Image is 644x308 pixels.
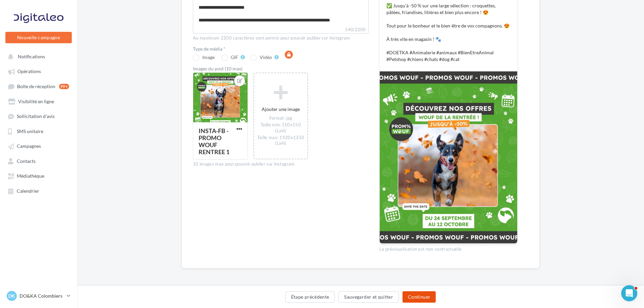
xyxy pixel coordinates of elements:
[4,125,73,137] a: SMS unitaire
[17,128,43,134] span: SMS unitaire
[621,285,637,301] iframe: Intercom live chat
[285,291,335,303] button: Étape précédente
[379,244,518,252] div: La prévisualisation est non-contractuelle
[4,140,73,152] a: Campagnes
[4,170,73,182] a: Médiathèque
[18,99,54,104] span: Visibilité en ligne
[4,155,73,167] a: Contacts
[193,26,369,34] label: 540/2200
[4,110,73,122] a: Sollicitation d'avis
[5,290,72,302] a: DK DO&KA Colombiers
[17,158,36,164] span: Contacts
[338,291,399,303] button: Sauvegarder et quitter
[8,293,15,299] span: DK
[17,69,41,74] span: Opérations
[4,80,73,93] a: Boîte de réception99+
[199,127,229,156] div: INSTA-FB - PROMO WOUF RENTREE 1
[59,84,69,89] div: 99+
[4,95,73,107] a: Visibilité en ligne
[18,54,45,59] span: Notifications
[17,188,39,194] span: Calendrier
[193,161,369,167] div: 10 images max pour pouvoir publier sur Instagram
[17,114,55,119] span: Sollicitation d'avis
[17,173,44,179] span: Médiathèque
[17,143,41,149] span: Campagnes
[5,32,72,43] button: Nouvelle campagne
[19,293,64,299] p: DO&KA Colombiers
[193,35,369,41] div: Au maximum 2200 caractères sont permis pour pouvoir publier sur Instagram
[4,185,73,197] a: Calendrier
[193,66,369,71] div: Images du post (10 max)
[402,291,436,303] button: Continuer
[17,83,55,89] span: Boîte de réception
[4,50,70,62] button: Notifications
[193,47,369,51] label: Type de média *
[4,65,73,77] a: Opérations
